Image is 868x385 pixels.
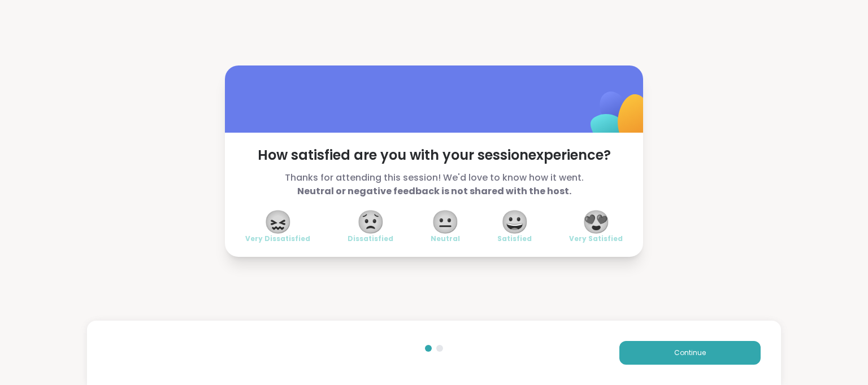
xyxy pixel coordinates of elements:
[569,234,623,243] span: Very Satisfied
[564,62,676,174] img: ShareWell Logomark
[582,212,610,232] span: 😍
[431,212,459,232] span: 😐
[264,212,292,232] span: 😖
[297,185,571,198] b: Neutral or negative feedback is not shared with the host.
[245,234,310,243] span: Very Dissatisfied
[497,234,532,243] span: Satisfied
[245,146,623,164] span: How satisfied are you with your session experience?
[619,341,761,365] button: Continue
[501,212,529,232] span: 😀
[357,212,385,232] span: 😟
[431,234,460,243] span: Neutral
[674,348,706,358] span: Continue
[348,234,393,243] span: Dissatisfied
[245,171,623,198] span: Thanks for attending this session! We'd love to know how it went.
